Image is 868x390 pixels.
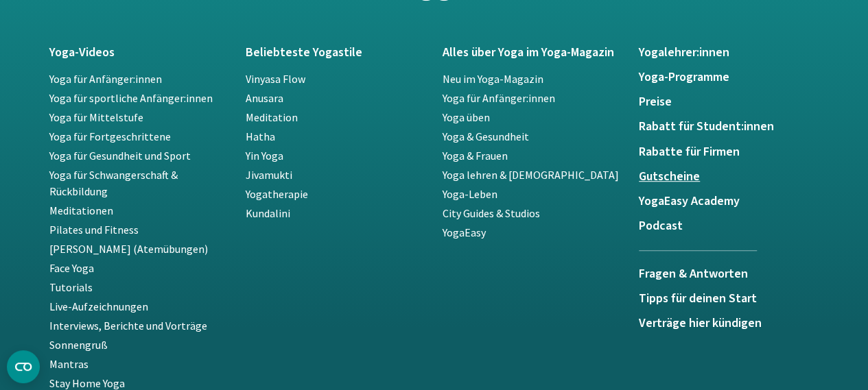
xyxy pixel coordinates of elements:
[246,149,283,162] a: Yin Yoga
[639,71,819,84] a: Yoga-Programme
[49,204,113,217] a: Meditationen
[443,72,543,86] a: Neu im Yoga-Magazin
[443,46,623,60] a: Alles über Yoga im Yoga-Magazin
[49,376,125,390] a: Stay Home Yoga
[639,317,819,330] a: Verträge hier kündigen
[443,168,619,182] a: Yoga lehren & [DEMOGRAPHIC_DATA]
[246,168,292,182] a: Jivamukti
[639,292,819,306] a: Tipps für deinen Start
[49,261,94,275] a: Face Yoga
[49,149,191,162] a: Yoga für Gesundheit und Sport
[246,187,308,201] a: Yogatherapie
[49,319,207,332] a: Interviews, Berichte und Vorträge
[49,223,139,236] a: Pilates und Fitness
[246,130,275,143] a: Hatha
[639,120,819,134] a: Rabatt für Student:innen
[246,91,283,105] a: Anusara
[49,357,89,371] a: Mantras
[443,187,497,201] a: Yoga-Leben
[639,195,819,208] a: YogaEasy Academy
[639,250,757,292] a: Fragen & Antworten
[443,206,540,220] a: City Guides & Studios
[49,338,108,352] a: Sonnengruß
[443,110,490,124] a: Yoga üben
[246,110,298,124] a: Meditation
[49,91,213,105] a: Yoga für sportliche Anfänger:innen
[49,110,143,124] a: Yoga für Mittelstufe
[443,226,486,239] a: YogaEasy
[49,130,171,143] a: Yoga für Fortgeschrittene
[49,242,208,256] a: [PERSON_NAME] (Atemübungen)
[443,130,529,143] a: Yoga & Gesundheit
[49,280,93,294] a: Tutorials
[246,72,305,86] a: Vinyasa Flow
[639,95,819,109] a: Preise
[246,46,426,60] a: Beliebteste Yogastile
[639,219,819,233] a: Podcast
[49,168,178,198] a: Yoga für Schwangerschaft & Rückbildung
[443,149,508,162] a: Yoga & Frauen
[639,267,757,281] h5: Fragen & Antworten
[639,145,819,159] a: Rabatte für Firmen
[443,91,555,105] a: Yoga für Anfänger:innen
[49,72,162,86] a: Yoga für Anfänger:innen
[639,46,819,60] a: Yogalehrer:innen
[49,300,148,313] a: Live-Aufzeichnungen
[7,350,40,383] button: CMP-Widget öffnen
[246,206,290,220] a: Kundalini
[639,170,819,184] a: Gutscheine
[49,46,230,60] a: Yoga-Videos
